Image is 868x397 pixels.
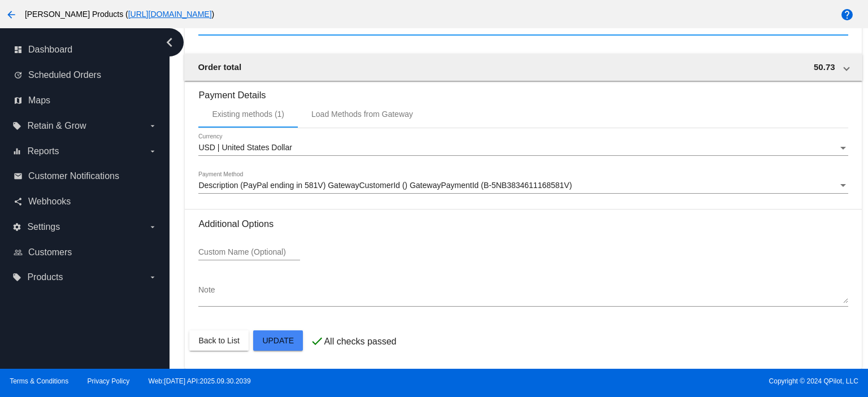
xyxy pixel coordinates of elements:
[12,147,21,156] i: equalizer
[14,248,23,257] i: people_outline
[27,272,63,282] span: Products
[198,81,848,101] h3: Payment Details
[14,193,157,211] a: share Webhooks
[14,172,23,181] i: email
[198,181,572,190] span: Description (PayPal ending in 581V) GatewayCustomerId () GatewayPaymentId (B-5NB3834611168581V)
[198,336,239,345] span: Back to List
[28,45,72,55] span: Dashboard
[198,248,300,257] input: Custom Name (Optional)
[5,8,18,21] mat-icon: arrow_back
[184,54,862,81] mat-expansion-panel-header: Order total 50.73
[148,223,157,232] i: arrow_drop_down
[12,223,21,232] i: settings
[14,96,23,105] i: map
[310,334,324,348] mat-icon: check
[160,33,179,51] i: chevron_left
[189,330,248,351] button: Back to List
[28,70,101,80] span: Scheduled Orders
[198,181,848,190] mat-select: Payment Method
[28,171,119,181] span: Customer Notifications
[88,377,130,385] a: Privacy Policy
[148,273,157,282] i: arrow_drop_down
[149,377,251,385] a: Web:[DATE] API:2025.09.30.2039
[14,167,157,185] a: email Customer Notifications
[198,62,241,72] span: Order total
[262,336,294,345] span: Update
[27,146,59,156] span: Reports
[14,45,23,54] i: dashboard
[324,337,396,347] p: All checks passed
[311,110,413,119] div: Load Methods from Gateway
[840,8,854,21] mat-icon: help
[198,143,848,152] mat-select: Currency
[148,121,157,130] i: arrow_drop_down
[198,143,292,152] span: USD | United States Dollar
[12,121,21,130] i: local_offer
[14,66,157,84] a: update Scheduled Orders
[28,197,71,207] span: Webhooks
[14,197,23,206] i: share
[14,41,157,59] a: dashboard Dashboard
[212,110,284,119] div: Existing methods (1)
[444,377,858,385] span: Copyright © 2024 QPilot, LLC
[12,273,21,282] i: local_offer
[14,243,157,261] a: people_outline Customers
[28,247,72,258] span: Customers
[25,10,214,19] span: [PERSON_NAME] Products ( )
[814,62,835,72] span: 50.73
[27,222,60,232] span: Settings
[28,95,50,106] span: Maps
[14,71,23,80] i: update
[128,10,212,19] a: [URL][DOMAIN_NAME]
[253,330,303,351] button: Update
[27,121,86,131] span: Retain & Grow
[14,91,157,110] a: map Maps
[148,147,157,156] i: arrow_drop_down
[10,377,68,385] a: Terms & Conditions
[198,219,848,229] h3: Additional Options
